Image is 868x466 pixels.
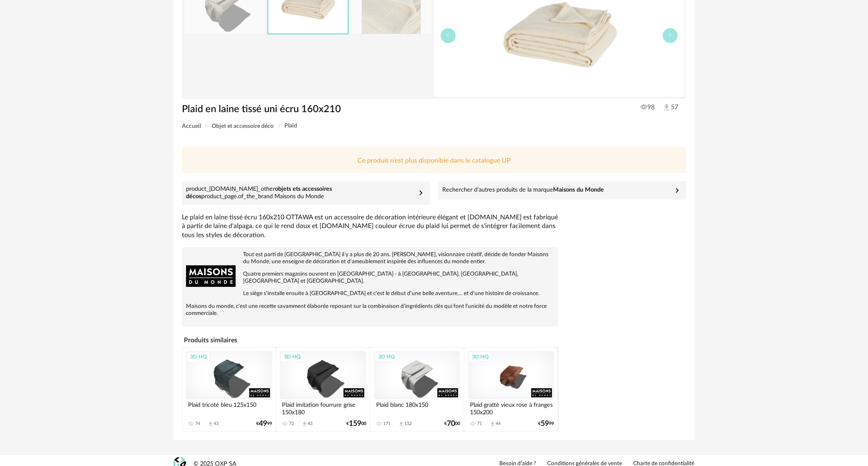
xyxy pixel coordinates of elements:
span: Chevron Right icon [672,185,682,195]
div: product_[DOMAIN_NAME]_other product_page.of_the_brand Maisons du Monde [186,185,416,201]
span: Maisons du Monde [553,187,604,193]
span: Download icon [301,421,308,427]
div: 3D HQ [468,351,492,362]
span: Objet et accessoire déco [212,123,274,129]
h4: Produits similaires [182,334,558,346]
a: 3D HQ Plaid gratté vieux rose à franges 150x200 71 Download icon 44 €5999 [464,347,558,431]
p: Le siège s'installe ensuite à [GEOGRAPHIC_DATA] et c'est le début d'une belle aventure.... et d'u... [186,290,554,297]
div: € 99 [538,421,554,427]
span: 98 [641,103,655,111]
span: Download icon [398,421,404,427]
span: 49 [259,421,267,427]
a: Rechercher d'autres produits de la marqueMaisons du Monde Chevron Right icon [438,181,686,199]
div: 43 [214,421,219,427]
span: 59 [541,421,549,427]
span: Accueil [182,123,201,129]
span: 57 [662,103,678,112]
div: 72 [289,421,294,427]
a: 3D HQ Plaid imitation fourrure grise 150x180 72 Download icon 43 €15900 [276,347,370,431]
div: € 99 [256,421,272,427]
p: Quatre premiers magasins ouvrent en [GEOGRAPHIC_DATA] - à [GEOGRAPHIC_DATA], [GEOGRAPHIC_DATA], [... [186,271,554,285]
h1: Plaid en laine tissé uni écru 160x210 [182,103,387,116]
span: Chevron Right icon [416,188,426,198]
div: € 00 [444,421,460,427]
img: Téléchargements [662,103,671,112]
div: € 00 [346,421,366,427]
span: 159 [349,421,361,427]
a: 3D HQ Plaid tricoté bleu 125x150 74 Download icon 43 €4999 [182,347,276,431]
p: Ce produit n’est plus disponible dans le catalogue UP [358,157,510,165]
a: 3D HQ Plaid blanc 180x150 171 Download icon 132 €7000 [370,347,464,431]
span: Download icon [207,421,214,427]
div: Rechercher d'autres produits de la marque [442,186,604,194]
div: 3D HQ [280,351,304,362]
div: 71 [477,421,482,427]
p: Maisons du monde, c'est une recette savamment élaborée reposant sur la combinaison d'ingrédients ... [186,303,554,317]
div: 74 [195,421,200,427]
div: Plaid gratté vieux rose à franges 150x200 [468,399,554,416]
p: Tout est parti de [GEOGRAPHIC_DATA] il y a plus de 20 ans. [PERSON_NAME], visionnaire créatif, dé... [186,251,554,265]
a: product_[DOMAIN_NAME]_otherobjets ets accessoires décosproduct_page.of_the_brand Maisons du Monde... [182,181,430,205]
div: Plaid tricoté bleu 125x150 [186,399,272,416]
div: 43 [308,421,312,427]
div: Le plaid en laine tissé écru 160x210 OTTAWA est un accessoire de décoration intérieure élégant et... [182,213,558,240]
div: 3D HQ [186,351,210,362]
div: 132 [404,421,412,427]
span: Download icon [489,421,496,427]
div: Plaid imitation fourrure grise 150x180 [280,399,366,416]
div: Plaid blanc 180x150 [374,399,460,416]
div: 3D HQ [374,351,398,362]
div: Breadcrumb [182,123,686,129]
span: 70 [447,421,455,427]
div: 44 [496,421,501,427]
span: Plaid [284,123,297,129]
img: brand logo [186,251,236,301]
div: 171 [383,421,391,427]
